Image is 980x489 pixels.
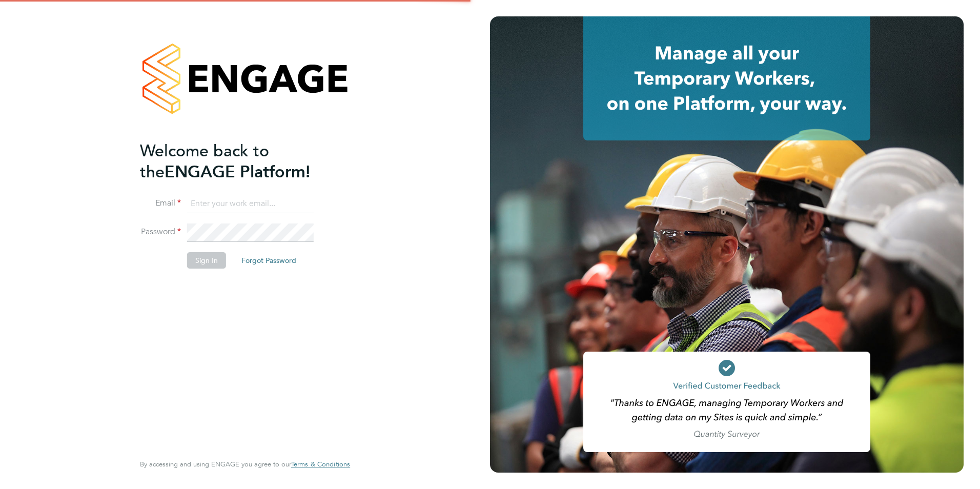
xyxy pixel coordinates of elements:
h2: ENGAGE Platform! [140,140,340,182]
a: Terms & Conditions [291,460,350,468]
button: Sign In [187,252,226,269]
input: Enter your work email... [187,195,314,213]
span: Welcome back to the [140,141,269,182]
label: Password [140,227,181,237]
button: Forgot Password [233,252,304,269]
span: By accessing and using ENGAGE you agree to our [140,460,350,468]
label: Email [140,198,181,209]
